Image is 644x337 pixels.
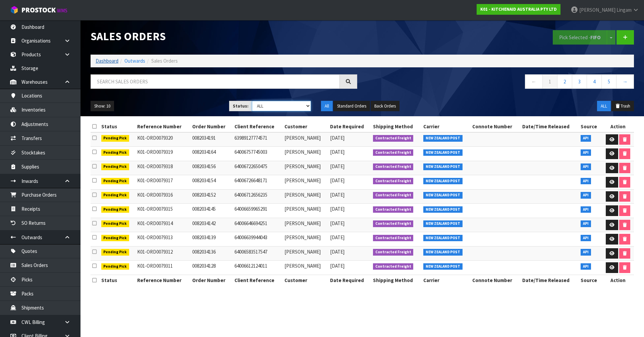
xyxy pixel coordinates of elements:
[101,149,129,156] span: Pending Pick
[283,246,328,261] td: [PERSON_NAME]
[423,178,463,185] span: NEW ZEALAND POST
[602,275,634,285] th: Action
[283,175,328,190] td: [PERSON_NAME]
[611,101,634,112] button: Trash
[191,275,233,285] th: Order Number
[21,6,56,14] span: ProStock
[233,175,283,190] td: 64006726648171
[616,7,632,13] span: Lingam
[371,101,399,112] button: Back Orders
[191,175,233,190] td: 0082034154
[581,149,591,156] span: API
[283,204,328,218] td: [PERSON_NAME]
[330,135,344,141] span: [DATE]
[233,275,283,285] th: Client Reference
[581,163,591,170] span: API
[422,275,471,285] th: Carrier
[597,101,611,112] button: ALL
[101,135,129,142] span: Pending Pick
[191,121,233,132] th: Order Number
[601,74,616,89] a: 5
[330,234,344,241] span: [DATE]
[423,163,463,170] span: NEW ZEALAND POST
[423,220,463,227] span: NEW ZEALAND POST
[471,275,521,285] th: Connote Number
[581,235,591,242] span: API
[330,263,344,269] span: [DATE]
[191,189,233,204] td: 0082034152
[233,103,249,109] strong: Status:
[328,275,371,285] th: Date Required
[283,275,328,285] th: Customer
[96,58,118,64] a: Dashboard
[373,249,414,256] span: Contracted Freight
[283,261,328,275] td: [PERSON_NAME]
[423,249,463,256] span: NEW ZEALAND POST
[100,275,136,285] th: Status
[101,163,129,170] span: Pending Pick
[373,135,414,142] span: Contracted Freight
[521,121,579,132] th: Date/Time Released
[233,189,283,204] td: 64006712656235
[553,30,607,45] button: Pick Selected -FIFO
[423,235,463,242] span: NEW ZEALAND POST
[151,58,178,64] span: Sales Orders
[91,74,340,89] input: Search sales orders
[330,206,344,212] span: [DATE]
[101,192,129,199] span: Pending Pick
[371,121,422,132] th: Shipping Method
[233,232,283,247] td: 64006639944043
[57,7,67,14] small: WMS
[371,275,422,285] th: Shipping Method
[542,74,557,89] a: 1
[136,175,191,190] td: K01-ORD0079317
[423,206,463,213] span: NEW ZEALAND POST
[101,235,129,242] span: Pending Pick
[480,6,557,12] strong: K01 - KITCHENAID AUSTRALIA PTY LTD
[191,261,233,275] td: 0082034128
[283,161,328,175] td: [PERSON_NAME]
[91,101,114,112] button: Show: 10
[101,249,129,256] span: Pending Pick
[283,189,328,204] td: [PERSON_NAME]
[136,275,191,285] th: Reference Number
[330,149,344,155] span: [DATE]
[328,121,371,132] th: Date Required
[587,74,602,89] a: 4
[330,163,344,170] span: [DATE]
[136,147,191,161] td: K01-ORD0079319
[191,147,233,161] td: 0082034164
[136,189,191,204] td: K01-ORD0079316
[423,149,463,156] span: NEW ZEALAND POST
[233,132,283,147] td: 63989127774571
[471,121,521,132] th: Connote Number
[191,218,233,232] td: 0082034142
[581,178,591,185] span: API
[579,121,602,132] th: Source
[233,246,283,261] td: 64006583517547
[233,261,283,275] td: 64006612124011
[136,232,191,247] td: K01-ORD0079313
[100,121,136,132] th: Status
[572,74,587,89] a: 3
[330,220,344,226] span: [DATE]
[581,135,591,142] span: API
[423,192,463,199] span: NEW ZEALAND POST
[367,74,634,91] nav: Page navigation
[373,178,414,185] span: Contracted Freight
[581,206,591,213] span: API
[233,218,283,232] td: 64006646694251
[373,220,414,227] span: Contracted Freight
[373,163,414,170] span: Contracted Freight
[10,6,18,14] img: cube-alt.png
[373,192,414,199] span: Contracted Freight
[191,232,233,247] td: 0082034139
[233,147,283,161] td: 64006757745003
[283,147,328,161] td: [PERSON_NAME]
[136,121,191,132] th: Reference Number
[330,192,344,198] span: [DATE]
[590,34,601,41] strong: FIFO
[101,206,129,213] span: Pending Pick
[373,149,414,156] span: Contracted Freight
[136,132,191,147] td: K01-ORD0079320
